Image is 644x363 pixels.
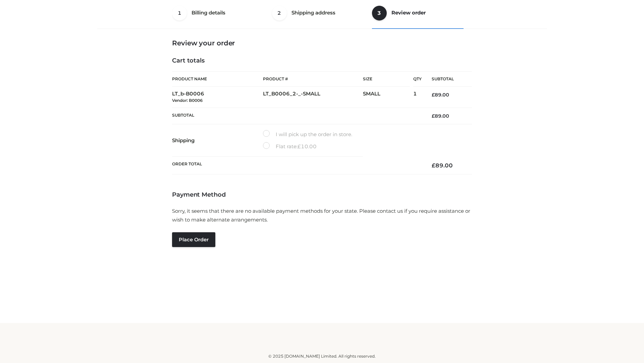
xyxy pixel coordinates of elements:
button: Place order [172,232,215,247]
span: £ [432,92,435,98]
td: SMALL [363,87,413,108]
th: Qty [413,71,422,87]
bdi: 89.00 [432,162,453,169]
div: © 2025 [DOMAIN_NAME] Limited. All rights reserved. [100,353,544,360]
th: Order Total [172,157,422,174]
th: Product Name [172,71,263,87]
bdi: 89.00 [432,113,449,119]
span: Sorry, it seems that there are no available payment methods for your state. Please contact us if ... [172,208,470,223]
span: £ [298,143,301,150]
td: LT_b-B0006 [172,87,263,108]
td: 1 [413,87,422,108]
th: Size [363,72,410,87]
td: LT_B0006_2-_-SMALL [263,87,363,108]
span: £ [432,113,435,119]
bdi: 89.00 [432,92,449,98]
h4: Cart totals [172,57,472,65]
label: I will pick up the order in store. [263,130,352,139]
th: Subtotal [422,72,472,87]
label: Flat rate: [263,142,317,151]
bdi: 10.00 [298,143,317,150]
th: Product # [263,71,363,87]
span: £ [432,162,435,169]
th: Subtotal [172,108,422,124]
h3: Review your order [172,39,472,47]
th: Shipping [172,124,263,157]
h4: Payment Method [172,191,472,199]
small: Vendor: B0006 [172,98,203,103]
